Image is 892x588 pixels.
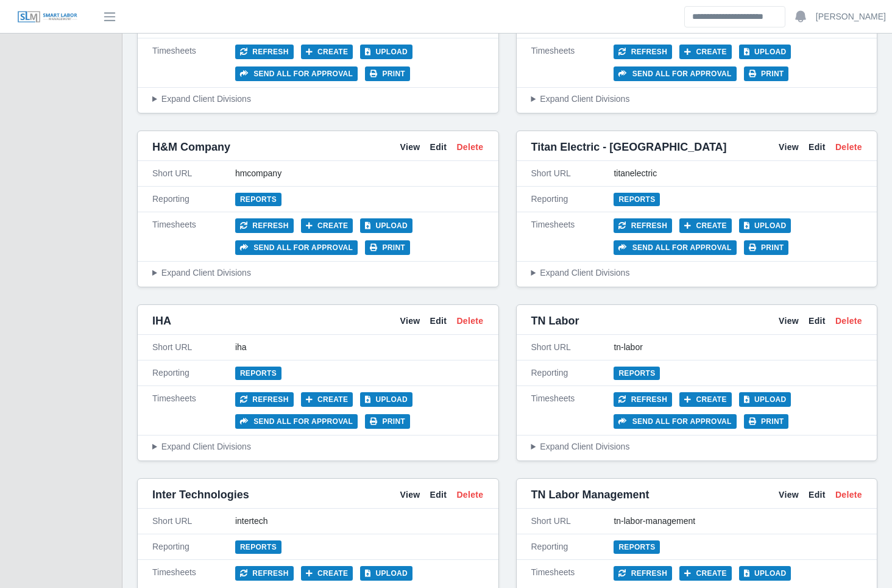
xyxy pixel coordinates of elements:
[614,45,672,59] button: Refresh
[739,45,791,59] button: Upload
[679,45,732,59] button: Create
[531,515,614,528] div: Short URL
[360,392,412,407] button: Upload
[301,45,353,59] button: Create
[531,392,614,429] div: Timesheets
[235,45,294,59] button: Refresh
[456,141,483,154] a: Delete
[152,138,230,156] span: H&M Company
[531,312,579,329] span: TN Labor
[152,367,235,379] div: Reporting
[152,312,171,329] span: IHA
[152,486,249,503] span: Inter Technologies
[614,392,672,407] button: Refresh
[430,315,447,328] a: Edit
[152,45,235,81] div: Timesheets
[235,240,358,255] button: Send all for approval
[614,515,862,528] div: tn-labor-management
[365,66,410,81] button: Print
[739,218,791,233] button: Upload
[744,66,789,81] button: Print
[400,141,420,154] a: View
[152,193,235,206] div: Reporting
[779,141,799,154] a: View
[360,45,412,59] button: Upload
[835,489,862,501] a: Delete
[614,240,736,255] button: Send all for approval
[779,489,799,501] a: View
[679,566,732,581] button: Create
[235,367,281,380] a: Reports
[614,566,672,581] button: Refresh
[809,141,826,154] a: Edit
[531,138,727,156] span: Titan Electric - [GEOGRAPHIC_DATA]
[235,167,484,180] div: hmcompany
[152,515,235,528] div: Short URL
[531,341,614,354] div: Short URL
[235,540,281,554] a: Reports
[235,341,484,354] div: iha
[531,367,614,379] div: Reporting
[430,489,447,501] a: Edit
[531,267,863,279] summary: Expand Client Divisions
[531,193,614,206] div: Reporting
[360,566,412,581] button: Upload
[679,392,732,407] button: Create
[152,267,484,279] summary: Expand Client Divisions
[235,515,484,528] div: intertech
[235,66,358,81] button: Send all for approval
[235,193,281,206] a: Reports
[456,489,483,501] a: Delete
[301,566,353,581] button: Create
[684,6,785,27] input: Search
[739,392,791,407] button: Upload
[614,540,660,554] a: Reports
[152,218,235,255] div: Timesheets
[744,414,789,429] button: Print
[614,193,660,206] a: Reports
[235,392,294,407] button: Refresh
[152,440,484,453] summary: Expand Client Divisions
[679,218,732,233] button: Create
[531,93,863,106] summary: Expand Client Divisions
[152,93,484,106] summary: Expand Client Divisions
[365,240,410,255] button: Print
[152,341,235,354] div: Short URL
[614,414,736,429] button: Send all for approval
[779,315,799,328] a: View
[400,315,420,328] a: View
[400,489,420,501] a: View
[531,486,650,503] span: TN Labor Management
[235,566,294,581] button: Refresh
[456,315,483,328] a: Delete
[614,341,862,354] div: tn-labor
[301,218,353,233] button: Create
[531,45,614,81] div: Timesheets
[816,10,886,23] a: [PERSON_NAME]
[614,66,736,81] button: Send all for approval
[835,141,862,154] a: Delete
[17,10,78,24] img: SLM Logo
[152,392,235,429] div: Timesheets
[430,141,447,154] a: Edit
[614,367,660,380] a: Reports
[301,392,353,407] button: Create
[809,315,826,328] a: Edit
[152,167,235,180] div: Short URL
[235,218,294,233] button: Refresh
[614,167,862,180] div: titanelectric
[614,218,672,233] button: Refresh
[365,414,410,429] button: Print
[531,440,863,453] summary: Expand Client Divisions
[744,240,789,255] button: Print
[531,218,614,255] div: Timesheets
[152,540,235,553] div: Reporting
[739,566,791,581] button: Upload
[235,414,358,429] button: Send all for approval
[835,315,862,328] a: Delete
[531,540,614,553] div: Reporting
[360,218,412,233] button: Upload
[531,167,614,180] div: Short URL
[809,489,826,501] a: Edit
